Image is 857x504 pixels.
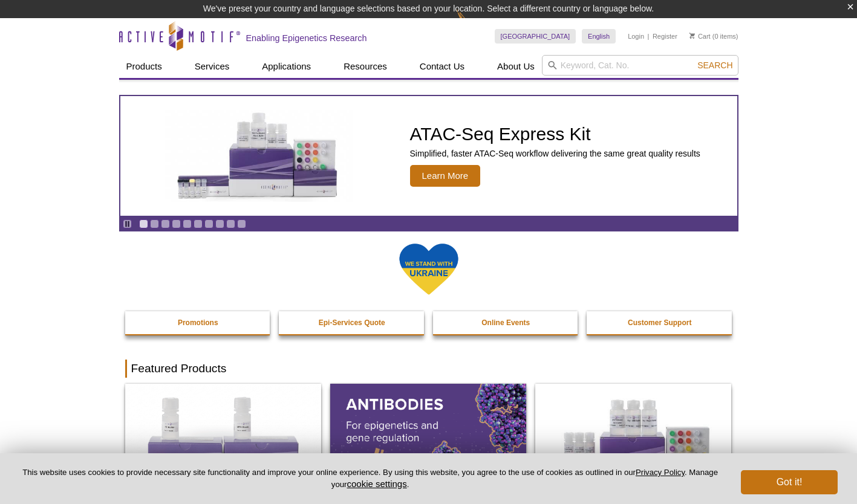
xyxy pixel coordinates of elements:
li: (0 items) [689,29,738,44]
article: ATAC-Seq Express Kit [120,96,737,216]
a: Go to slide 3 [161,219,170,228]
button: Search [694,60,736,71]
a: Contact Us [412,55,472,78]
strong: Promotions [178,318,218,327]
a: Go to slide 5 [183,219,192,228]
a: Toggle autoplay [123,219,132,228]
a: Go to slide 1 [139,219,148,228]
img: All Antibodies [330,384,526,502]
img: Your Cart [689,33,695,39]
a: Applications [255,55,318,78]
a: English [582,29,616,44]
a: Services [187,55,237,78]
a: Go to slide 2 [150,219,159,228]
img: CUT&Tag-IT® Express Assay Kit [535,384,731,502]
a: Cart [689,32,711,40]
a: Go to slide 8 [215,219,224,228]
p: Simplified, faster ATAC-Seq workflow delivering the same great quality results [410,148,700,159]
p: This website uses cookies to provide necessary site functionality and improve your online experie... [19,467,721,490]
button: Got it! [741,470,838,494]
a: Go to slide 4 [172,219,181,228]
span: Search [697,60,732,70]
span: Learn More [410,165,481,187]
strong: Epi-Services Quote [319,318,385,327]
a: About Us [490,55,542,78]
button: cookie settings [347,479,406,489]
a: ATAC-Seq Express Kit ATAC-Seq Express Kit Simplified, faster ATAC-Seq workflow delivering the sam... [120,96,737,216]
input: Keyword, Cat. No. [542,55,738,76]
h2: Featured Products [125,360,732,378]
h2: ATAC-Seq Express Kit [410,125,700,143]
a: Online Events [433,311,579,334]
img: DNA Library Prep Kit for Illumina [125,384,321,502]
a: Go to slide 6 [194,219,203,228]
a: Go to slide 10 [237,219,246,228]
strong: Online Events [481,318,530,327]
a: Customer Support [587,311,733,334]
a: Privacy Policy [636,468,685,477]
a: Products [119,55,169,78]
a: Epi-Services Quote [279,311,425,334]
strong: Customer Support [628,318,691,327]
h2: Enabling Epigenetics Research [246,33,367,44]
li: | [648,29,650,44]
img: ATAC-Seq Express Kit [159,110,359,202]
img: We Stand With Ukraine [399,242,459,296]
a: Register [653,32,677,40]
a: Promotions [125,311,272,334]
a: Resources [336,55,394,78]
a: Login [628,32,644,40]
a: Go to slide 9 [226,219,235,228]
img: Change Here [457,9,489,37]
a: [GEOGRAPHIC_DATA] [495,29,576,44]
a: Go to slide 7 [204,219,213,228]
